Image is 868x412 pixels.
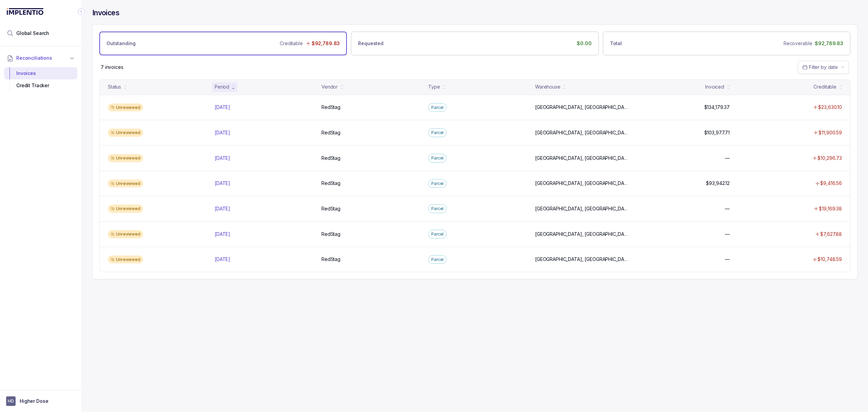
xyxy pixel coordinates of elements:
div: Credit Tracker [9,79,72,92]
p: $9,416.56 [820,180,842,187]
span: Filter by date [809,64,838,70]
p: — [725,256,730,263]
p: $7,627.88 [820,231,842,238]
div: Type [428,83,440,90]
button: User initialsHigher Dose [6,396,75,406]
p: Parcel [431,256,443,263]
p: — [725,205,730,212]
p: Parcel [431,155,443,162]
p: $10,296.73 [817,155,842,162]
p: — [725,231,730,238]
div: Status [108,83,121,90]
p: $23,630.10 [818,104,842,111]
div: Reconciliations [4,66,77,93]
p: [GEOGRAPHIC_DATA], [GEOGRAPHIC_DATA] [535,104,628,111]
div: Period [215,83,229,90]
p: Parcel [431,104,443,111]
p: RedStag [321,155,340,162]
p: [DATE] [215,104,230,111]
p: [GEOGRAPHIC_DATA], [GEOGRAPHIC_DATA] [535,231,628,238]
div: Unreviewed [108,205,143,213]
div: Remaining page entries [101,64,123,71]
div: Collapse Icon [77,7,85,16]
span: Global Search [16,30,49,37]
p: Requested [358,40,383,47]
p: RedStag [321,180,340,187]
search: Date Range Picker [802,64,838,71]
p: [GEOGRAPHIC_DATA], [GEOGRAPHIC_DATA] [535,129,628,136]
h4: Invoices [92,8,119,18]
p: Total [610,40,622,47]
p: Parcel [431,231,443,238]
p: [DATE] [215,231,230,238]
p: $0.00 [577,40,591,47]
div: Unreviewed [108,129,143,137]
p: RedStag [321,205,340,212]
p: $10,748.59 [817,256,842,263]
div: Unreviewed [108,180,143,188]
p: Parcel [431,129,443,136]
div: Unreviewed [108,104,143,112]
p: $93,942.12 [706,180,730,187]
div: Invoiced [705,83,724,90]
p: $103,977.71 [704,129,730,136]
p: [DATE] [215,256,230,263]
p: Parcel [431,180,443,187]
div: Unreviewed [108,154,143,162]
p: RedStag [321,129,340,136]
p: Parcel [431,205,443,212]
div: Vendor [321,83,338,90]
p: RedStag [321,256,340,263]
button: Date Range Picker [798,61,849,74]
p: RedStag [321,231,340,238]
p: $19,169.38 [819,205,842,212]
p: [DATE] [215,155,230,162]
div: Creditable [813,83,836,90]
div: Unreviewed [108,230,143,238]
p: Higher Dose [20,398,48,405]
p: RedStag [321,104,340,111]
div: Unreviewed [108,256,143,264]
p: Recoverable [784,40,812,47]
p: $92,789.83 [312,40,340,47]
span: User initials [6,396,16,406]
span: Reconciliations [16,55,52,61]
p: [GEOGRAPHIC_DATA], [GEOGRAPHIC_DATA] [535,256,628,263]
p: $92,789.83 [815,40,843,47]
p: $11,900.59 [818,129,842,136]
p: $134,179.37 [704,104,730,111]
p: [GEOGRAPHIC_DATA], [GEOGRAPHIC_DATA] [535,180,628,187]
p: [DATE] [215,129,230,136]
div: Invoices [9,67,72,79]
button: Reconciliations [4,51,77,65]
p: — [725,155,730,162]
p: [DATE] [215,180,230,187]
p: [GEOGRAPHIC_DATA], [GEOGRAPHIC_DATA] [535,155,628,162]
p: 7 invoices [101,64,123,71]
p: [GEOGRAPHIC_DATA], [GEOGRAPHIC_DATA] [535,205,628,212]
p: Outstanding [106,40,135,47]
p: Creditable [280,40,303,47]
div: Warehouse [535,83,560,90]
p: [DATE] [215,205,230,212]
